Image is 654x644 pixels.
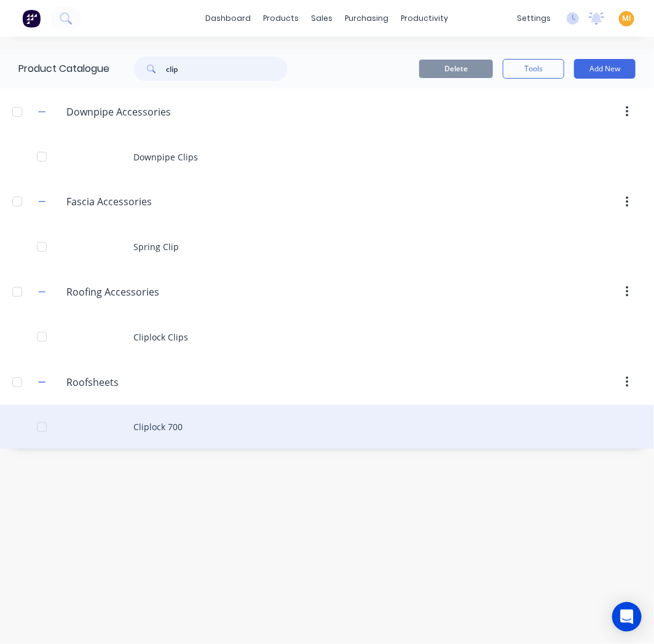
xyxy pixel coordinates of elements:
[258,9,305,28] div: products
[574,59,636,79] button: Add New
[339,9,395,28] div: purchasing
[66,194,212,209] input: Enter category name
[200,9,258,28] a: dashboard
[66,104,212,119] input: Enter category name
[612,602,642,632] div: Open Intercom Messenger
[395,9,455,28] div: productivity
[66,375,212,390] input: Enter category name
[503,59,564,79] button: Tools
[622,13,631,24] span: MI
[66,285,212,299] input: Enter category name
[419,60,493,78] button: Delete
[305,9,339,28] div: sales
[22,9,41,28] img: Factory
[166,57,288,81] input: Search...
[511,9,557,28] div: settings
